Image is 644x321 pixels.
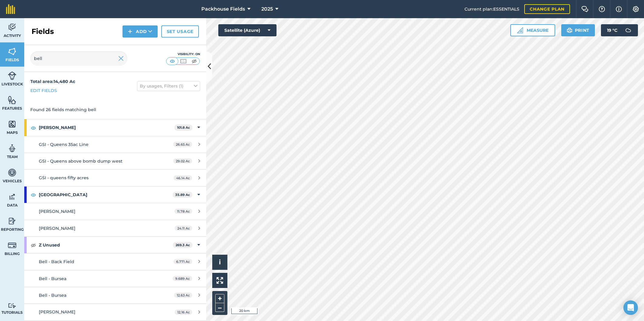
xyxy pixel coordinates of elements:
strong: [PERSON_NAME] [39,119,174,136]
img: svg+xml;base64,PHN2ZyB4bWxucz0iaHR0cDovL3d3dy53My5vcmcvMjAwMC9zdmciIHdpZHRoPSIxOSIgaGVpZ2h0PSIyNC... [567,27,572,34]
span: [PERSON_NAME] [39,209,75,214]
span: [PERSON_NAME] [39,226,75,231]
span: GSI - queens fifty acres [39,175,89,180]
button: Satellite (Azure) [218,24,277,36]
img: svg+xml;base64,PD94bWwgdmVyc2lvbj0iMS4wIiBlbmNvZGluZz0idXRmLTgiPz4KPCEtLSBHZW5lcmF0b3I6IEFkb2JlIE... [8,144,16,153]
img: svg+xml;base64,PHN2ZyB4bWxucz0iaHR0cDovL3d3dy53My5vcmcvMjAwMC9zdmciIHdpZHRoPSI1MCIgaGVpZ2h0PSI0MC... [169,58,176,64]
strong: Total area : 14,480 Ac [30,79,75,84]
span: 24.11 Ac [175,226,192,231]
span: Current plan : ESSENTIALS [465,6,519,12]
img: svg+xml;base64,PHN2ZyB4bWxucz0iaHR0cDovL3d3dy53My5vcmcvMjAwMC9zdmciIHdpZHRoPSIxNyIgaGVpZ2h0PSIxNy... [616,5,622,13]
button: Print [561,24,595,36]
a: Bell - Back Field6.771 Ac [24,253,206,270]
img: svg+xml;base64,PHN2ZyB4bWxucz0iaHR0cDovL3d3dy53My5vcmcvMjAwMC9zdmciIHdpZHRoPSIxNCIgaGVpZ2h0PSIyNC... [128,28,132,35]
img: svg+xml;base64,PD94bWwgdmVyc2lvbj0iMS4wIiBlbmNvZGluZz0idXRmLTgiPz4KPCEtLSBHZW5lcmF0b3I6IEFkb2JlIE... [8,241,16,250]
div: Z Unused269.3 Ac [24,237,206,253]
div: Visibility: On [166,52,200,57]
button: – [215,303,224,312]
img: svg+xml;base64,PD94bWwgdmVyc2lvbj0iMS4wIiBlbmNvZGluZz0idXRmLTgiPz4KPCEtLSBHZW5lcmF0b3I6IEFkb2JlIE... [8,168,16,177]
span: Bell - Bursea [39,293,66,298]
h2: Fields [32,27,54,36]
img: fieldmargin Logo [6,4,15,14]
div: Found 26 fields matching bell [24,100,206,119]
a: Bell - Bursea12.63 Ac [24,287,206,303]
div: Open Intercom Messenger [623,300,638,315]
img: svg+xml;base64,PHN2ZyB4bWxucz0iaHR0cDovL3d3dy53My5vcmcvMjAwMC9zdmciIHdpZHRoPSI1MCIgaGVpZ2h0PSI0MC... [179,58,187,64]
img: Two speech bubbles overlapping with the left bubble in the forefront [581,6,589,12]
img: Four arrows, one pointing top left, one top right, one bottom right and the last bottom left [216,277,223,284]
img: svg+xml;base64,PD94bWwgdmVyc2lvbj0iMS4wIiBlbmNvZGluZz0idXRmLTgiPz4KPCEtLSBHZW5lcmF0b3I6IEFkb2JlIE... [8,71,16,80]
img: svg+xml;base64,PHN2ZyB4bWxucz0iaHR0cDovL3d3dy53My5vcmcvMjAwMC9zdmciIHdpZHRoPSIxOCIgaGVpZ2h0PSIyNC... [31,241,36,249]
img: Ruler icon [517,27,523,33]
span: Bell - Back Field [39,259,74,264]
span: GSI - Queens above bomb dump west [39,158,122,164]
img: svg+xml;base64,PD94bWwgdmVyc2lvbj0iMS4wIiBlbmNvZGluZz0idXRmLTgiPz4KPCEtLSBHZW5lcmF0b3I6IEFkb2JlIE... [8,217,16,226]
span: 26.65 Ac [173,142,192,147]
span: 12.63 Ac [174,293,192,298]
div: [PERSON_NAME]101.8 Ac [24,119,206,136]
a: GSI - Queens 35ac Line26.65 Ac [24,136,206,153]
a: [PERSON_NAME]24.11 Ac [24,220,206,237]
span: 6.771 Ac [173,259,192,264]
a: [PERSON_NAME]12.16 Ac [24,304,206,320]
span: Bell - Bursea [39,276,66,281]
button: i [212,255,227,270]
img: svg+xml;base64,PHN2ZyB4bWxucz0iaHR0cDovL3d3dy53My5vcmcvMjAwMC9zdmciIHdpZHRoPSI1NiIgaGVpZ2h0PSI2MC... [8,120,16,129]
span: 19 ° C [607,24,617,36]
img: svg+xml;base64,PHN2ZyB4bWxucz0iaHR0cDovL3d3dy53My5vcmcvMjAwMC9zdmciIHdpZHRoPSIxOCIgaGVpZ2h0PSIyNC... [31,191,36,198]
strong: Z Unused [39,237,173,253]
strong: 269.3 Ac [176,243,190,247]
strong: 35.89 Ac [175,193,190,197]
a: [PERSON_NAME]11.78 Ac [24,203,206,220]
span: 9.689 Ac [173,276,192,281]
span: 29.02 Ac [173,158,192,164]
input: Search [30,51,127,66]
span: [PERSON_NAME] [39,309,75,315]
img: svg+xml;base64,PD94bWwgdmVyc2lvbj0iMS4wIiBlbmNvZGluZz0idXRmLTgiPz4KPCEtLSBHZW5lcmF0b3I6IEFkb2JlIE... [622,24,634,36]
img: svg+xml;base64,PD94bWwgdmVyc2lvbj0iMS4wIiBlbmNvZGluZz0idXRmLTgiPz4KPCEtLSBHZW5lcmF0b3I6IEFkb2JlIE... [8,303,16,309]
img: A question mark icon [598,6,605,12]
img: svg+xml;base64,PHN2ZyB4bWxucz0iaHR0cDovL3d3dy53My5vcmcvMjAwMC9zdmciIHdpZHRoPSI1NiIgaGVpZ2h0PSI2MC... [8,95,16,104]
span: Packhouse Fields [201,5,245,13]
span: 11.78 Ac [174,209,192,214]
span: 12.16 Ac [175,309,192,315]
img: svg+xml;base64,PHN2ZyB4bWxucz0iaHR0cDovL3d3dy53My5vcmcvMjAwMC9zdmciIHdpZHRoPSI1MCIgaGVpZ2h0PSI0MC... [190,58,198,64]
div: [GEOGRAPHIC_DATA]35.89 Ac [24,187,206,203]
button: 19 °C [601,24,638,36]
a: Edit fields [30,87,57,94]
img: A cog icon [632,6,639,12]
button: + [215,294,224,303]
button: Add [122,25,158,38]
button: By usages, Filters (1) [137,81,200,91]
a: GSI - queens fifty acres46.14 Ac [24,170,206,186]
img: svg+xml;base64,PD94bWwgdmVyc2lvbj0iMS4wIiBlbmNvZGluZz0idXRmLTgiPz4KPCEtLSBHZW5lcmF0b3I6IEFkb2JlIE... [8,23,16,32]
span: i [219,258,221,266]
span: 46.14 Ac [173,175,192,180]
strong: [GEOGRAPHIC_DATA] [39,187,173,203]
a: GSI - Queens above bomb dump west29.02 Ac [24,153,206,169]
img: svg+xml;base64,PHN2ZyB4bWxucz0iaHR0cDovL3d3dy53My5vcmcvMjAwMC9zdmciIHdpZHRoPSIyMiIgaGVpZ2h0PSIzMC... [118,55,124,62]
img: svg+xml;base64,PD94bWwgdmVyc2lvbj0iMS4wIiBlbmNvZGluZz0idXRmLTgiPz4KPCEtLSBHZW5lcmF0b3I6IEFkb2JlIE... [8,192,16,201]
span: 2025 [261,5,273,13]
a: Change plan [524,4,570,14]
strong: 101.8 Ac [177,125,190,130]
img: svg+xml;base64,PHN2ZyB4bWxucz0iaHR0cDovL3d3dy53My5vcmcvMjAwMC9zdmciIHdpZHRoPSIxOCIgaGVpZ2h0PSIyNC... [31,124,36,131]
a: Set usage [161,25,199,38]
button: Measure [510,24,555,36]
span: GSI - Queens 35ac Line [39,142,89,147]
img: svg+xml;base64,PHN2ZyB4bWxucz0iaHR0cDovL3d3dy53My5vcmcvMjAwMC9zdmciIHdpZHRoPSI1NiIgaGVpZ2h0PSI2MC... [8,47,16,56]
a: Bell - Bursea9.689 Ac [24,270,206,287]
